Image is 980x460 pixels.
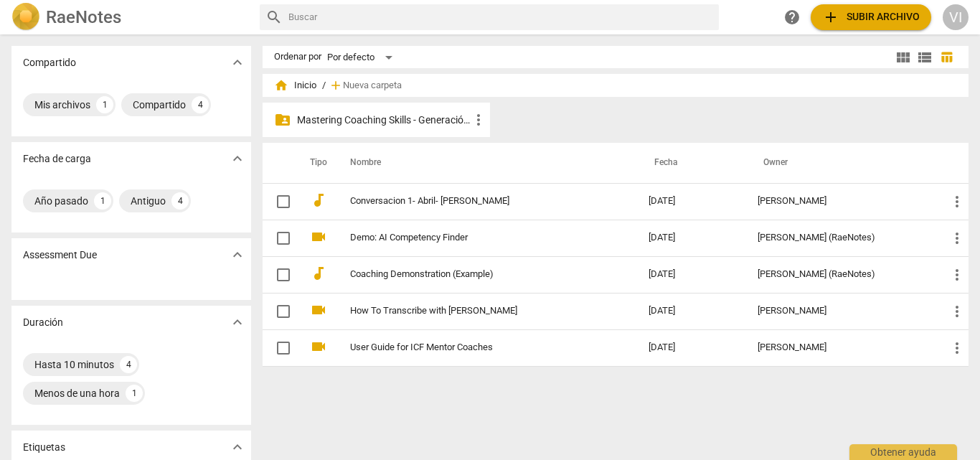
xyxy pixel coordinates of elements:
[171,192,189,210] div: 4
[298,143,333,183] th: Tipo
[637,256,746,293] td: [DATE]
[274,78,316,93] span: Inicio
[310,265,327,282] span: audiotrack
[350,306,598,316] a: How To Transcribe with [PERSON_NAME]
[948,193,966,210] span: more_vert
[11,3,248,32] a: LogoRaeNotes
[227,311,248,333] button: Mostrar más
[327,46,397,69] div: Por defecto
[940,50,953,64] span: table_chart
[637,293,746,329] td: [DATE]
[350,196,598,207] a: Conversacion 1- Abril- [PERSON_NAME]
[192,96,209,113] div: 4
[274,52,321,62] div: Ordenar por
[23,315,63,330] p: Duración
[297,113,470,128] p: Mastering Coaching Skills - Generación 31
[849,444,957,460] div: Obtener ayuda
[779,4,805,30] a: Obtener ayuda
[322,80,326,91] span: /
[310,338,327,355] span: videocam
[131,194,166,208] div: Antiguo
[948,230,966,247] span: more_vert
[948,303,966,320] span: more_vert
[783,9,801,26] span: help
[948,339,966,357] span: more_vert
[34,98,90,112] div: Mis archivos
[23,248,97,263] p: Assessment Due
[350,342,598,353] a: User Guide for ICF Mentor Coaches
[822,9,839,26] span: add
[229,246,246,263] span: expand_more
[811,4,931,30] button: Subir
[46,7,121,27] h2: RaeNotes
[310,192,327,209] span: audiotrack
[637,143,746,183] th: Fecha
[350,233,598,243] a: Demo: AI Competency Finder
[229,150,246,167] span: expand_more
[822,9,920,26] span: Subir archivo
[892,47,914,68] button: Cuadrícula
[948,266,966,283] span: more_vert
[758,233,925,243] div: [PERSON_NAME] (RaeNotes)
[34,386,120,400] div: Menos de una hora
[333,143,638,183] th: Nombre
[34,194,88,208] div: Año pasado
[229,314,246,331] span: expand_more
[23,151,91,166] p: Fecha de carga
[274,78,288,93] span: home
[133,98,186,112] div: Compartido
[943,4,969,30] button: VI
[310,228,327,245] span: videocam
[914,47,936,68] button: Lista
[227,52,248,73] button: Mostrar más
[637,183,746,220] td: [DATE]
[895,49,912,66] span: view_module
[637,329,746,366] td: [DATE]
[637,220,746,256] td: [DATE]
[936,47,957,68] button: Tabla
[758,196,925,207] div: [PERSON_NAME]
[758,342,925,353] div: [PERSON_NAME]
[120,356,137,373] div: 4
[11,3,40,32] img: Logo
[96,96,113,113] div: 1
[274,111,291,128] span: folder_shared
[746,143,937,183] th: Owner
[23,55,76,70] p: Compartido
[343,80,402,91] span: Nueva carpeta
[310,301,327,319] span: videocam
[229,54,246,71] span: expand_more
[329,78,343,93] span: add
[227,436,248,458] button: Mostrar más
[288,6,714,29] input: Buscar
[126,385,143,402] div: 1
[916,49,933,66] span: view_list
[34,357,114,372] div: Hasta 10 minutos
[229,438,246,456] span: expand_more
[758,269,925,280] div: [PERSON_NAME] (RaeNotes)
[227,148,248,169] button: Mostrar más
[350,269,598,280] a: Coaching Demonstration (Example)
[758,306,925,316] div: [PERSON_NAME]
[23,440,65,455] p: Etiquetas
[227,244,248,266] button: Mostrar más
[265,9,283,26] span: search
[94,192,111,210] div: 1
[470,111,487,128] span: more_vert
